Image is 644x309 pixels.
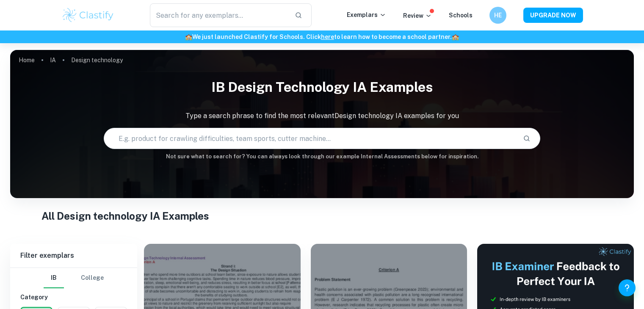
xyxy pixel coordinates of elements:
div: Filter type choice [44,268,104,288]
button: Search [520,131,534,146]
p: Exemplars [347,10,386,19]
p: Type a search phrase to find the most relevant Design technology IA examples for you [10,111,634,121]
button: HE [489,7,506,24]
h6: Category [20,292,127,302]
span: 🏫 [452,33,459,40]
h6: Not sure what to search for? You can always look through our example Internal Assessments below f... [10,152,634,161]
p: Design technology [71,55,123,65]
button: UPGRADE NOW [523,8,583,23]
a: Schools [449,12,473,19]
button: Help and Feedback [619,279,636,296]
a: IA [50,54,56,66]
button: College [81,268,104,288]
input: E.g. product for crawling difficulties, team sports, cutter machine... [104,127,516,150]
input: Search for any exemplars... [150,3,288,27]
button: IB [44,268,64,288]
span: 🏫 [185,33,192,40]
h6: Filter exemplars [10,244,137,268]
p: Review [403,11,432,20]
h6: HE [493,11,503,20]
a: Home [19,54,35,66]
h1: All Design technology IA Examples [41,208,603,223]
h1: IB Design technology IA examples [10,74,634,101]
img: Clastify logo [61,7,115,24]
a: here [321,33,334,40]
h6: We just launched Clastify for Schools. Click to learn how to become a school partner. [2,32,642,41]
